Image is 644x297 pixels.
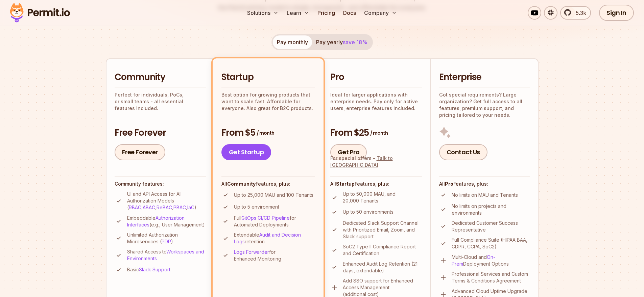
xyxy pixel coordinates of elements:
button: Learn [284,6,312,20]
a: Docs [340,6,359,20]
h3: From $5 [221,127,315,139]
p: Shared Access to [127,248,206,262]
a: Get Startup [221,144,271,160]
h2: Community [115,71,206,83]
a: Contact Us [439,144,487,160]
span: / month [257,130,274,136]
button: Company [361,6,400,20]
p: Up to 50 environments [343,209,393,215]
a: 5.3k [560,6,591,20]
p: for Enhanced Monitoring [234,249,315,262]
a: On-Prem [452,254,495,267]
span: 5.3k [572,9,586,17]
p: SoC2 Type II Compliance Report and Certification [343,243,422,257]
h2: Enterprise [439,71,530,83]
p: Full Compliance Suite (HIPAA BAA, GDPR, CCPA, SoC2) [452,237,530,250]
p: Full for Automated Deployments [234,215,315,228]
a: Authorization Interfaces [127,215,185,227]
p: Got special requirements? Large organization? Get full access to all features, premium support, a... [439,91,530,118]
p: Extendable retention [234,232,315,245]
p: Up to 50,000 MAU, and 20,000 Tenants [343,191,422,204]
strong: Community [227,181,256,187]
p: Dedicated Customer Success Representative [452,220,530,233]
a: PBAC [173,205,186,210]
h4: All Features, plus: [330,181,422,187]
p: Multi-Cloud and Deployment Options [452,254,530,267]
a: Logs Forwarder [234,249,269,255]
p: Up to 5 environment [234,204,279,210]
h4: Community features: [115,181,206,187]
a: PDP [162,239,171,244]
p: Up to 25,000 MAU and 100 Tenants [234,192,313,198]
a: Sign In [599,5,634,21]
span: save 18% [343,39,367,46]
h3: Free Forever [115,127,206,139]
p: No limits on MAU and Tenants [452,192,518,198]
p: Best option for growing products that want to scale fast. Affordable for everyone. Also great for... [221,91,315,112]
button: Pay yearlysave 18% [312,35,372,49]
a: ABAC [143,205,155,210]
a: Free Forever [115,144,165,160]
h2: Pro [330,71,422,83]
p: Ideal for larger applications with enterprise needs. Pay only for active users, enterprise featur... [330,91,422,112]
p: Professional Services and Custom Terms & Conditions Agreement [452,271,530,284]
a: Slack Support [139,267,170,272]
a: IaC [187,205,194,210]
a: Get Pro [330,144,367,160]
a: ReBAC [157,205,172,210]
button: Solutions [244,6,281,20]
span: / month [370,130,388,136]
p: Embeddable (e.g., User Management) [127,215,206,228]
div: For special offers - [330,155,422,168]
h2: Startup [221,71,315,83]
h4: All Features, plus: [221,181,315,187]
p: Basic [127,266,170,273]
a: Pricing [315,6,338,20]
h3: From $25 [330,127,422,139]
a: RBAC [129,205,141,210]
p: Perfect for individuals, PoCs, or small teams - all essential features included. [115,91,206,112]
strong: Startup [336,181,355,187]
p: No limits on projects and environments [452,203,530,216]
p: UI and API Access for All Authorization Models ( , , , , ) [127,191,206,211]
p: Unlimited Authorization Microservices ( ) [127,232,206,245]
h4: All Features, plus: [439,181,530,187]
p: Dedicated Slack Support Channel with Prioritized Email, Zoom, and Slack support [343,220,422,240]
strong: Pro [445,181,453,187]
img: Permit logo [7,1,73,24]
p: Enhanced Audit Log Retention (21 days, extendable) [343,261,422,274]
a: GitOps CI/CD Pipeline [241,215,290,221]
a: Audit and Decision Logs [234,232,301,244]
